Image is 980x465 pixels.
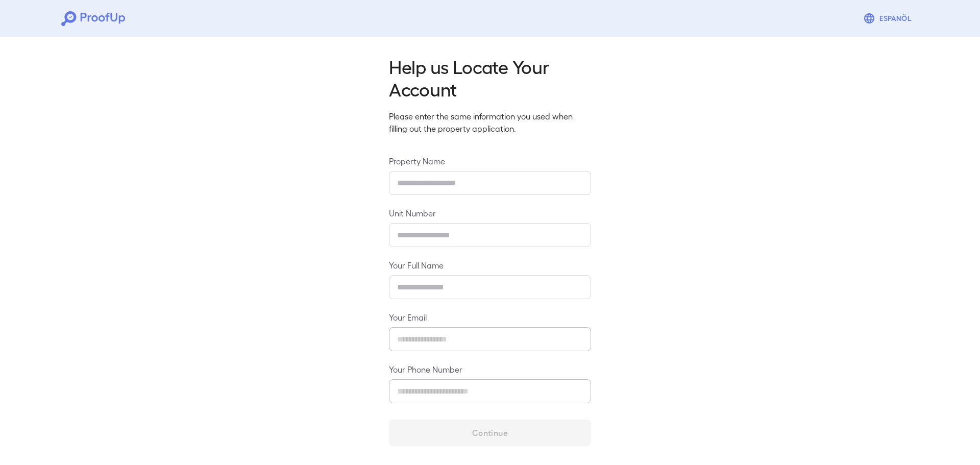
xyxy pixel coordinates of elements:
[389,363,591,375] label: Your Phone Number
[389,207,591,219] label: Unit Number
[389,155,591,167] label: Property Name
[389,110,591,135] p: Please enter the same information you used when filling out the property application.
[389,259,591,271] label: Your Full Name
[389,311,591,323] label: Your Email
[389,55,591,100] h2: Help us Locate Your Account
[859,8,919,29] button: Espanõl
